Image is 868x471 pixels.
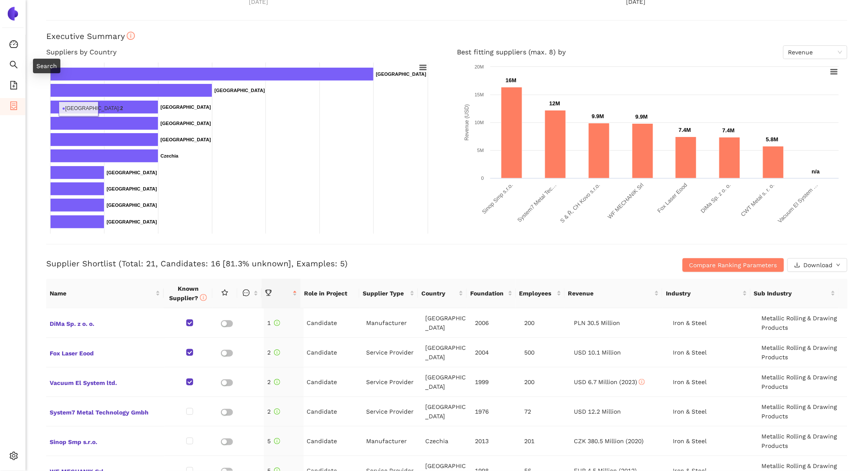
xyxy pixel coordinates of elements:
span: Revenue [568,289,653,298]
th: Role in Project [301,279,359,308]
span: info-circle [200,294,207,301]
span: Industry [666,289,741,298]
span: USD 12.2 Million [574,408,621,415]
span: 2 [267,408,280,415]
th: this column's title is Foundation,this column is sortable [467,279,516,308]
img: Logo [6,7,20,21]
span: container [9,98,18,116]
td: Candidate [304,367,363,397]
span: down [836,263,841,268]
text: WF MECHANIK Srl [606,182,645,220]
text: [GEOGRAPHIC_DATA] [107,203,157,208]
td: Metallic Rolling & Drawing Products [758,308,847,338]
td: Iron & Steel [669,367,758,397]
td: 200 [521,308,570,338]
td: 2006 [471,308,521,338]
span: 2 [267,349,280,356]
span: file-add [9,78,18,95]
span: Country [421,289,457,298]
td: Candidate [304,338,363,367]
td: Candidate [304,397,363,426]
td: Manufacturer [363,426,422,456]
td: [GEOGRAPHIC_DATA] [422,397,471,426]
text: 0 [481,176,483,181]
td: Iron & Steel [669,426,758,456]
text: 10M [474,120,483,125]
text: 20M [474,64,483,69]
button: downloadDownloaddown [787,258,847,272]
td: [GEOGRAPHIC_DATA] [422,367,471,397]
div: Search [33,59,60,73]
text: 7.4M [679,127,691,133]
span: star [221,289,228,296]
th: this column's title is Supplier Type,this column is sortable [359,279,418,308]
text: [GEOGRAPHIC_DATA] [161,137,211,142]
td: Metallic Rolling & Drawing Products [758,426,847,456]
th: this column's title is Employees,this column is sortable [516,279,565,308]
span: 5 [267,438,280,444]
text: CWT Metal s. r. o. [740,182,776,218]
span: info-circle [127,32,135,40]
text: [GEOGRAPHIC_DATA] [107,186,157,191]
text: DiMa Sp. z o. o. [699,182,732,215]
span: setting [9,449,18,466]
td: 201 [521,426,570,456]
text: 5M [477,148,483,153]
th: this column is sortable [237,279,262,308]
span: message [243,289,250,296]
span: Employees [519,289,555,298]
td: [GEOGRAPHIC_DATA] [422,338,471,367]
span: System7 Metal Technology Gmbh [50,406,161,417]
span: Supplier Type [363,289,408,298]
text: Czechia [161,153,179,158]
td: Candidate [304,426,363,456]
h3: Executive Summary [46,31,847,42]
text: 9.9M [592,113,604,119]
td: Metallic Rolling & Drawing Products [758,367,847,397]
span: Known Supplier? [169,285,207,301]
td: 1999 [471,367,521,397]
span: info-circle [274,320,280,326]
text: 12M [549,100,560,107]
span: Vacuum El System ltd. [50,376,161,388]
text: 7.4M [722,127,735,134]
text: Fox Laser Eood [656,182,689,215]
td: Iron & Steel [669,308,758,338]
span: Download [804,260,833,270]
td: Candidate [304,308,363,338]
text: 5.8M [766,136,779,143]
span: search [9,57,18,75]
text: 16M [506,77,516,83]
span: USD 10.1 Million [574,349,621,356]
span: Compare Ranking Parameters [689,260,777,270]
text: 15M [474,92,483,97]
td: [GEOGRAPHIC_DATA] [422,308,471,338]
text: [GEOGRAPHIC_DATA] [215,88,265,93]
span: 1 [267,319,280,326]
text: Sinop Smp s.r.o. [481,182,514,215]
span: dashboard [9,37,18,54]
text: Revenue (USD) [464,104,470,141]
span: info-circle [639,379,645,385]
span: Revenue [788,46,842,59]
h4: Best fitting suppliers (max. 8) by [457,45,848,59]
button: Compare Ranking Parameters [683,258,784,272]
td: 72 [521,397,570,426]
text: [GEOGRAPHIC_DATA] [161,104,211,110]
span: DiMa Sp. z o. o. [50,317,161,328]
text: [GEOGRAPHIC_DATA] [376,72,427,77]
td: Iron & Steel [669,397,758,426]
text: [GEOGRAPHIC_DATA] [107,219,157,224]
td: 2004 [471,338,521,367]
td: Service Provider [363,367,422,397]
span: trophy [265,289,272,296]
td: Metallic Rolling & Drawing Products [758,338,847,367]
th: this column's title is Name,this column is sortable [46,279,164,308]
td: 1976 [471,397,521,426]
span: USD 6.7 Million (2023) [574,379,645,385]
td: Service Provider [363,338,422,367]
th: this column's title is Revenue,this column is sortable [565,279,662,308]
td: Manufacturer [363,308,422,338]
h3: Supplier Shortlist (Total: 21, Candidates: 16 [81.3% unknown], Examples: 5) [46,258,580,269]
span: info-circle [274,408,280,414]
